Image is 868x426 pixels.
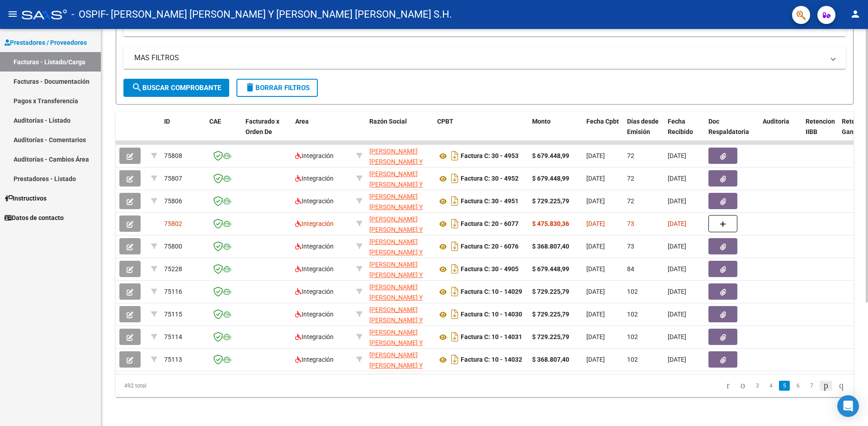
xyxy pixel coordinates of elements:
span: Prestadores / Proveedores [5,38,87,48]
span: Datos de contacto [5,213,64,223]
i: Descargar documento [449,352,461,367]
span: Borrar Filtros [245,84,310,92]
mat-icon: person [850,9,861,19]
span: Integración [295,152,334,159]
i: Descargar documento [449,239,461,254]
span: Auditoria [763,118,789,125]
span: [PERSON_NAME] [PERSON_NAME] Y [PERSON_NAME] [PERSON_NAME] S.H. [369,215,423,264]
span: Buscar Comprobante [132,84,221,92]
span: [PERSON_NAME] [PERSON_NAME] Y [PERSON_NAME] [PERSON_NAME] S.H. [369,238,423,287]
div: 33610006499 [369,146,430,165]
strong: Factura C: 10 - 14030 [461,311,522,318]
span: [DATE] [668,243,686,250]
span: 75806 [164,197,182,205]
datatable-header-cell: Fecha Cpbt [583,112,623,152]
button: Buscar Comprobante [123,79,229,97]
span: CPBT [437,118,453,125]
span: Facturado x Orden De [245,118,279,135]
datatable-header-cell: Días desde Emisión [623,112,664,152]
a: go to last page [835,381,848,391]
i: Descargar documento [449,148,461,163]
span: [PERSON_NAME] [PERSON_NAME] Y [PERSON_NAME] [PERSON_NAME] S.H. [369,329,423,377]
strong: Factura C: 10 - 14032 [461,356,522,364]
a: 6 [793,381,803,391]
span: Integración [295,333,334,340]
span: [DATE] [668,152,686,159]
datatable-header-cell: Monto [528,112,583,152]
mat-panel-title: MAS FILTROS [134,53,824,63]
span: [DATE] [668,333,686,340]
span: [DATE] [586,265,605,273]
datatable-header-cell: CPBT [434,112,528,152]
span: Integración [295,220,334,227]
span: [DATE] [586,333,605,340]
span: [DATE] [586,243,605,250]
datatable-header-cell: Auditoria [759,112,802,152]
span: Integración [295,265,334,273]
div: 33610006499 [369,214,430,233]
span: 84 [627,265,634,273]
span: Integración [295,311,334,318]
span: 72 [627,152,634,159]
strong: Factura C: 20 - 6077 [461,220,519,228]
span: ID [164,118,170,125]
span: 75113 [164,356,182,363]
span: [DATE] [586,175,605,182]
strong: $ 679.448,99 [532,152,569,159]
span: 102 [627,333,638,340]
datatable-header-cell: CAE [206,112,242,152]
li: page 7 [805,378,818,393]
span: [DATE] [668,220,686,227]
span: [DATE] [668,288,686,295]
strong: $ 729.225,79 [532,288,569,295]
li: page 6 [791,378,805,393]
span: [PERSON_NAME] [PERSON_NAME] Y [PERSON_NAME] [PERSON_NAME] S.H. [369,306,423,354]
div: 33610006499 [369,282,430,301]
span: 72 [627,175,634,182]
li: page 3 [750,378,764,393]
span: [DATE] [586,288,605,295]
span: Fecha Recibido [668,118,693,135]
i: Descargar documento [449,330,461,344]
a: go to previous page [736,381,749,391]
span: Razón Social [369,118,407,125]
div: 33610006499 [369,327,430,346]
span: CAE [209,118,221,125]
span: [DATE] [586,197,605,205]
span: Doc Respaldatoria [708,118,749,135]
span: 73 [627,220,634,227]
span: 75800 [164,243,182,250]
div: Open Intercom Messenger [837,395,859,417]
mat-icon: menu [7,9,18,19]
span: 73 [627,243,634,250]
strong: $ 368.807,40 [532,243,569,250]
strong: $ 729.225,79 [532,333,569,340]
span: - OSPIF [71,5,106,24]
datatable-header-cell: Fecha Recibido [664,112,705,152]
mat-icon: delete [245,82,255,93]
div: 33610006499 [369,350,430,369]
datatable-header-cell: Area [292,112,353,152]
span: [DATE] [668,197,686,205]
strong: $ 475.830,36 [532,220,569,227]
strong: $ 679.448,99 [532,175,569,182]
strong: Factura C: 20 - 6076 [461,243,519,250]
a: 3 [752,381,763,391]
datatable-header-cell: Doc Respaldatoria [705,112,759,152]
span: [DATE] [668,356,686,363]
i: Descargar documento [449,194,461,208]
i: Descargar documento [449,284,461,299]
strong: $ 729.225,79 [532,197,569,205]
mat-icon: search [132,82,142,93]
div: 492 total [116,374,262,397]
i: Descargar documento [449,216,461,231]
span: Días desde Emisión [627,118,659,135]
i: Descargar documento [449,171,461,186]
span: Integración [295,175,334,182]
strong: Factura C: 30 - 4905 [461,266,519,273]
span: 102 [627,288,638,295]
datatable-header-cell: Retencion IIBB [802,112,838,152]
div: 33610006499 [369,191,430,211]
span: 102 [627,356,638,363]
strong: Factura C: 30 - 4951 [461,198,519,205]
